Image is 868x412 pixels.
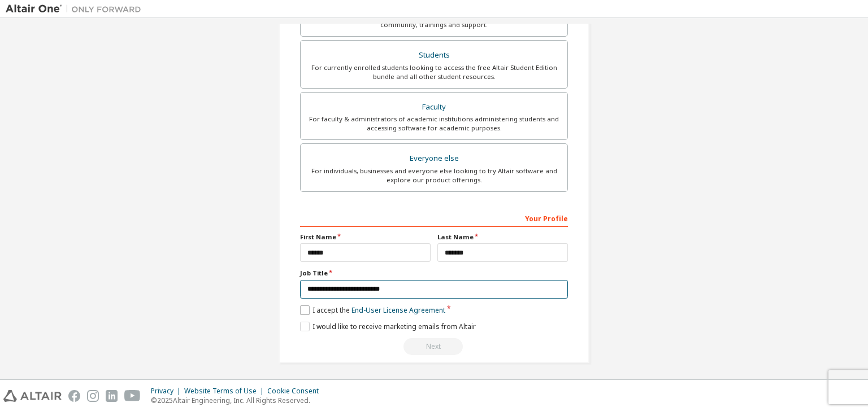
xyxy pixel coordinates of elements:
div: For currently enrolled students looking to access the free Altair Student Edition bundle and all ... [307,63,561,81]
div: Students [307,47,561,63]
div: Website Terms of Use [184,387,267,396]
div: Privacy [151,387,184,396]
div: Faculty [307,99,561,115]
img: linkedin.svg [106,390,118,402]
label: Job Title [300,269,568,278]
img: Altair One [6,3,147,15]
img: youtube.svg [124,390,141,402]
div: Cookie Consent [267,387,325,396]
a: End-User License Agreement [351,305,445,315]
label: I accept the [300,305,445,315]
div: Email already exists [300,338,568,355]
img: instagram.svg [87,390,99,402]
div: Your Profile [300,209,568,227]
div: For individuals, businesses and everyone else looking to try Altair software and explore our prod... [307,166,561,185]
img: facebook.svg [68,390,80,402]
div: Everyone else [307,151,561,166]
label: I would like to receive marketing emails from Altair [300,322,476,331]
p: © 2025 Altair Engineering, Inc. All Rights Reserved. [151,396,325,405]
label: First Name [300,233,431,242]
img: altair_logo.svg [3,390,62,402]
div: For faculty & administrators of academic institutions administering students and accessing softwa... [307,115,561,133]
label: Last Name [437,233,568,242]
